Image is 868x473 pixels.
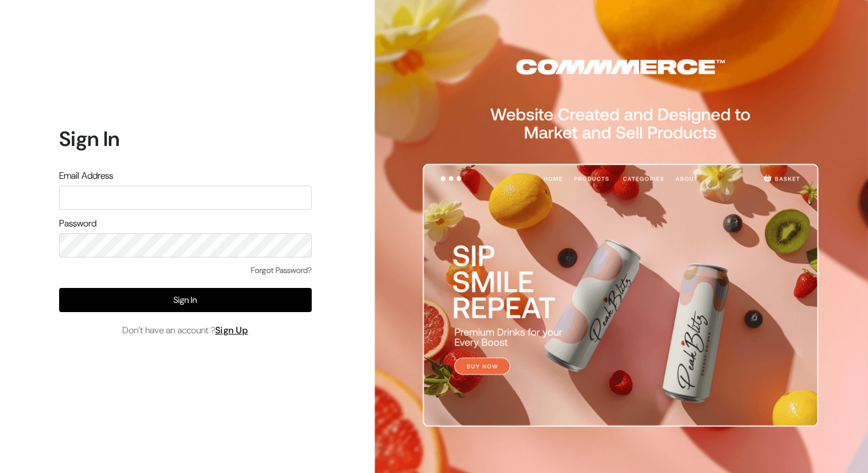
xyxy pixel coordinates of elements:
a: Sign Up [215,324,249,336]
a: Forgot Password? [251,264,312,276]
label: Email Address [59,169,113,183]
label: Password [59,217,96,230]
button: Sign In [59,288,312,312]
span: Don’t have an account ? [122,324,249,337]
h1: Sign In [59,126,312,151]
